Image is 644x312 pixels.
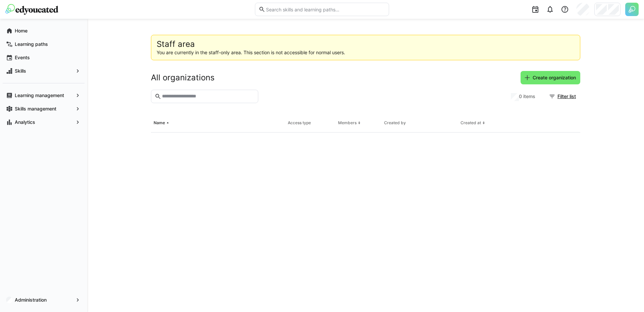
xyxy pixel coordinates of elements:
input: Search skills and learning paths… [265,6,385,12]
span: items [523,93,535,100]
div: Name [154,120,165,126]
button: Filter list [545,90,580,103]
span: Filter list [556,93,577,100]
h2: Staff area [157,39,575,49]
div: Created at [461,120,481,126]
div: Created by [384,120,406,126]
button: Create organization [521,71,580,84]
div: Members [338,120,357,126]
span: 0 [519,93,522,100]
span: Create organization [532,74,577,81]
p: You are currently in the staff-only area. This section is not accessible for normal users. [157,49,575,56]
h2: All organizations [151,73,215,83]
div: Access type [288,120,311,126]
